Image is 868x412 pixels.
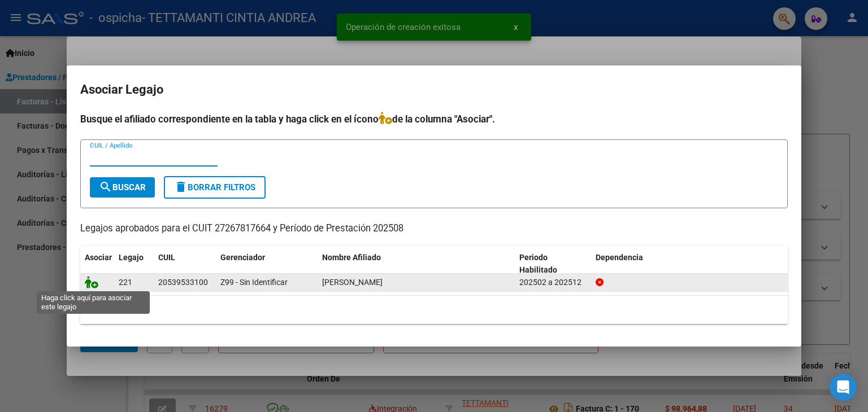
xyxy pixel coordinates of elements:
datatable-header-cell: CUIL [154,246,216,283]
div: 20539533100 [158,276,208,289]
button: Borrar Filtros [164,176,266,199]
mat-icon: delete [174,180,188,194]
span: Nombre Afiliado [322,253,381,262]
span: Dependencia [596,253,643,262]
button: Buscar [90,177,155,198]
h4: Busque el afiliado correspondiente en la tabla y haga click en el ícono de la columna "Asociar". [80,112,788,126]
span: Asociar [85,253,112,262]
span: Borrar Filtros [174,182,255,192]
p: Legajos aprobados para el CUIT 27267817664 y Período de Prestación 202508 [80,222,788,236]
span: BAIGORRI THIAGO URIEL [322,278,383,287]
span: Legajo [119,253,144,262]
div: 202502 a 202512 [519,276,587,289]
datatable-header-cell: Gerenciador [216,246,318,283]
datatable-header-cell: Legajo [114,246,154,283]
mat-icon: search [99,180,112,194]
datatable-header-cell: Asociar [80,246,114,283]
span: CUIL [158,253,175,262]
h2: Asociar Legajo [80,79,788,100]
datatable-header-cell: Periodo Habilitado [515,246,591,283]
span: Periodo Habilitado [519,253,557,275]
span: 221 [119,278,132,287]
div: 1 registros [80,296,788,324]
datatable-header-cell: Nombre Afiliado [318,246,515,283]
div: Open Intercom Messenger [830,374,857,401]
span: Gerenciador [220,253,265,262]
span: Buscar [99,182,146,192]
span: Z99 - Sin Identificar [220,278,288,287]
datatable-header-cell: Dependencia [591,246,788,283]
